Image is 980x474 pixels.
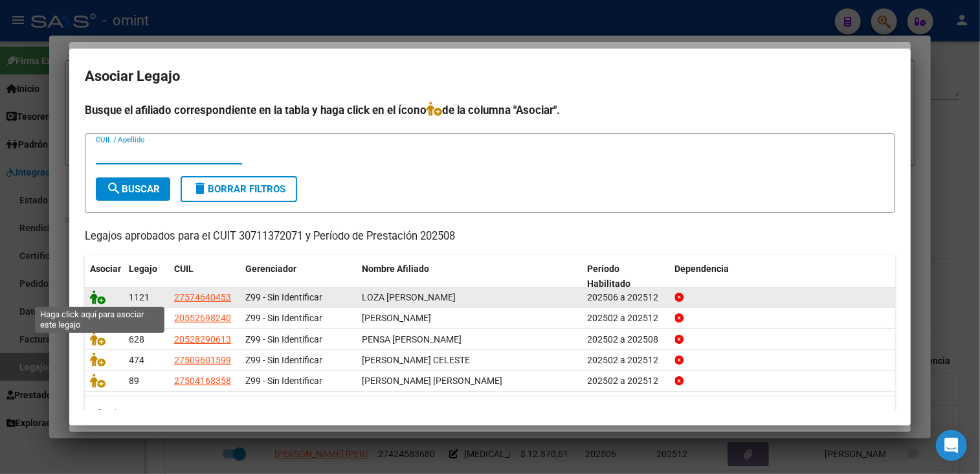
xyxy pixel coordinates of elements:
datatable-header-cell: CUIL [169,255,240,298]
div: 202506 a 202512 [588,290,665,305]
datatable-header-cell: Gerenciador [240,255,357,298]
p: Legajos aprobados para el CUIT 30711372071 y Período de Prestación 202508 [85,229,895,245]
span: CUIL [174,264,194,274]
span: BASABE COPPOLA ANTONELLA MAGALI [362,376,502,386]
mat-icon: search [106,181,122,196]
span: GARAY ROSEL BELEN CELESTE [362,355,470,365]
span: Buscar [106,183,160,195]
span: 20552698240 [174,313,231,323]
div: Open Intercom Messenger [936,430,967,461]
span: LOZA SARAH VALENTINA CATALEIA [362,292,456,302]
span: Z99 - Sin Identificar [245,334,322,344]
span: 27574640453 [174,292,231,302]
div: 5 registros [85,396,895,429]
mat-icon: delete [192,181,208,196]
datatable-header-cell: Legajo [124,255,169,298]
span: 89 [129,376,139,386]
div: 202502 a 202512 [588,353,665,368]
div: 202502 a 202512 [588,311,665,326]
span: 1121 [129,292,150,302]
span: 20528290613 [174,334,231,344]
span: Gerenciador [245,264,296,274]
span: COTORAS NICOLAS EZEQUIEL [362,313,431,323]
span: 27509601599 [174,355,231,365]
span: 27504168358 [174,376,231,386]
span: PENSA JULIAN BENJAMIN [362,334,462,344]
button: Buscar [96,177,170,201]
h4: Busque el afiliado correspondiente en la tabla y haga click en el ícono de la columna "Asociar". [85,102,895,119]
span: 1100 [129,313,150,323]
span: Periodo Habilitado [588,264,631,289]
span: Z99 - Sin Identificar [245,355,322,365]
span: Z99 - Sin Identificar [245,313,322,323]
span: Borrar Filtros [192,183,285,195]
h2: Asociar Legajo [85,64,895,89]
span: Nombre Afiliado [362,264,429,274]
span: Asociar [90,264,121,274]
div: 202502 a 202512 [588,374,665,389]
span: Dependencia [675,264,729,274]
span: 474 [129,355,144,365]
datatable-header-cell: Nombre Afiliado [357,255,583,298]
div: 202502 a 202508 [588,332,665,347]
span: Z99 - Sin Identificar [245,292,322,302]
datatable-header-cell: Periodo Habilitado [583,255,670,298]
datatable-header-cell: Dependencia [670,255,896,298]
span: 628 [129,334,144,344]
datatable-header-cell: Asociar [85,255,124,298]
span: Legajo [129,264,157,274]
span: Z99 - Sin Identificar [245,376,322,386]
button: Borrar Filtros [181,176,297,202]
